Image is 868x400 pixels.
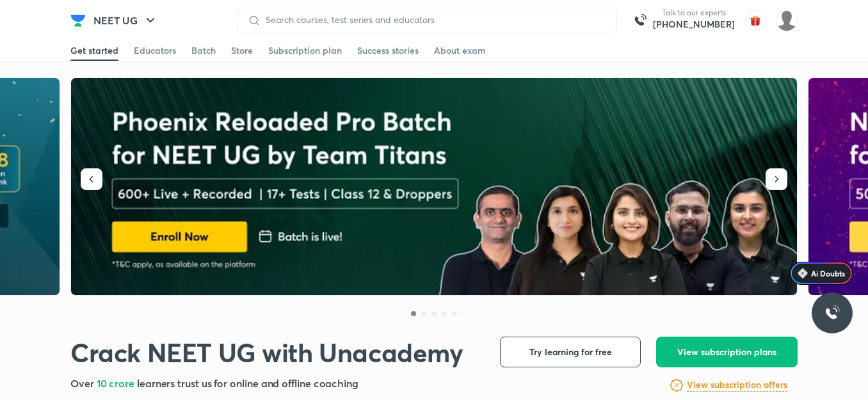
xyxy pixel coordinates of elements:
[627,8,653,33] img: call-us
[357,40,419,61] a: Success stories
[653,8,735,18] p: Talk to our experts
[687,378,787,392] h6: View subscription offers
[790,262,853,285] a: Ai Doubts
[70,44,118,57] div: Get started
[70,13,86,28] img: Company Logo
[656,337,798,367] button: View subscription plans
[191,40,216,61] a: Batch
[70,40,118,61] a: Get started
[268,40,342,61] a: Subscription plan
[357,44,419,57] div: Success stories
[134,44,176,57] div: Educators
[500,337,641,367] button: Try learning for free
[798,268,808,278] img: Icon
[653,18,735,31] a: [PHONE_NUMBER]
[776,10,798,31] img: Divya rakesh
[137,376,358,390] span: learners trust us for online and offline coaching
[677,346,776,358] span: View subscription plans
[434,44,486,57] div: About exam
[134,40,176,61] a: Educators
[687,378,787,393] a: View subscription offers
[261,15,606,25] input: Search courses, test series and educators
[811,268,845,278] span: Ai Doubts
[268,44,342,57] div: Subscription plan
[70,337,463,368] h1: Crack NEET UG with Unacademy
[231,40,253,61] a: Store
[529,346,612,358] span: Try learning for free
[86,8,166,33] button: NEET UG
[745,10,766,31] img: avatar
[70,376,97,390] span: Over
[824,305,840,321] img: ttu
[434,40,486,61] a: About exam
[97,376,137,390] span: 10 crore
[191,44,216,57] div: Batch
[231,44,253,57] div: Store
